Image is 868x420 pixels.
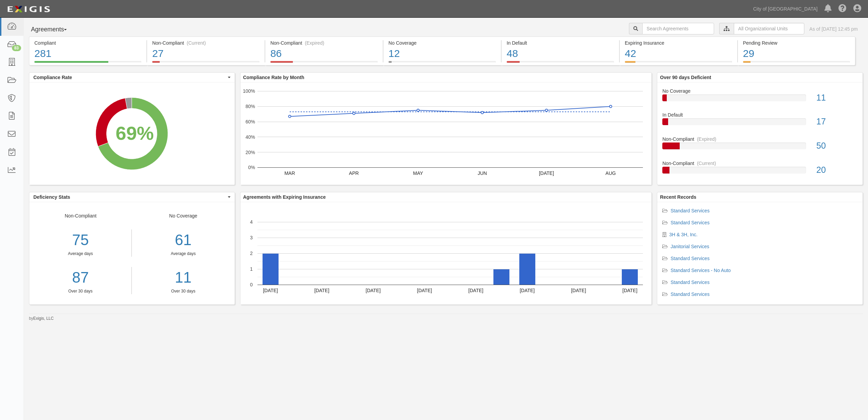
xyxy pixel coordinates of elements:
[838,5,847,13] i: Help Center - Complianz
[29,61,146,66] a: Compliant281
[243,88,255,94] text: 100%
[366,288,381,293] text: [DATE]
[29,82,234,185] svg: A chart.
[305,40,324,46] div: (Expired)
[605,170,616,176] text: AUG
[657,160,863,167] div: Non-Compliant
[662,88,857,112] a: No Coverage11
[5,3,52,15] img: logo-5460c22ac91f19d4615b14bd174203de0afe785f0fc80cf4dbbc73dc1793850b.png
[33,74,226,81] span: Compliance Rate
[265,61,383,66] a: Non-Compliant(Expired)86
[502,61,619,66] a: In Default48
[670,220,709,225] a: Standard Services
[29,73,235,82] button: Compliance Rate
[29,251,131,257] div: Average days
[670,280,709,285] a: Standard Services
[811,140,863,152] div: 50
[270,40,378,46] div: Non-Compliant (Expired)
[417,288,432,293] text: [DATE]
[539,170,554,176] text: [DATE]
[250,251,253,256] text: 2
[738,61,855,66] a: Pending Review29
[662,136,857,160] a: Non-Compliant(Expired)50
[137,267,229,288] a: 11
[246,149,255,155] text: 20%
[132,212,234,294] div: No Coverage
[152,46,259,61] div: 27
[670,256,709,261] a: Standard Services
[250,266,253,272] text: 1
[240,82,651,185] div: A chart.
[620,61,737,66] a: Expiring Insurance42
[477,170,487,176] text: JUN
[734,23,804,34] input: All Organizational Units
[507,40,614,46] div: In Default
[152,40,259,46] div: Non-Compliant (Current)
[29,316,54,321] small: by
[270,46,378,61] div: 86
[389,46,496,61] div: 12
[349,170,359,176] text: APR
[507,46,614,61] div: 48
[383,61,501,66] a: No Coverage12
[137,288,229,294] div: Over 30 days
[29,267,131,288] a: 87
[314,288,329,293] text: [DATE]
[657,111,863,118] div: In Default
[697,160,716,167] div: (Current)
[660,75,711,80] b: Over 90 days Deficient
[137,251,229,257] div: Average days
[389,40,496,46] div: No Coverage
[263,288,278,293] text: [DATE]
[697,136,716,142] div: (Expired)
[12,45,21,51] div: 83
[670,208,709,213] a: Standard Services
[622,288,637,293] text: [DATE]
[670,268,731,273] a: Standard Services - No Auto
[137,229,229,251] div: 61
[811,164,863,176] div: 20
[625,46,732,61] div: 42
[29,229,131,251] div: 75
[811,92,863,104] div: 11
[29,288,131,294] div: Over 30 days
[250,235,253,240] text: 3
[250,219,253,225] text: 4
[33,316,54,321] a: Exigis, LLC
[187,40,206,46] div: (Current)
[670,291,709,297] a: Standard Services
[662,111,857,136] a: In Default17
[670,244,709,249] a: Janitorial Services
[115,120,154,147] div: 69%
[33,194,226,200] span: Deficiency Stats
[811,116,863,128] div: 17
[29,192,235,202] button: Deficiency Stats
[34,40,141,46] div: Compliant
[250,282,253,287] text: 0
[809,26,858,32] div: As of [DATE] 12:45 pm
[147,61,265,66] a: Non-Compliant(Current)27
[642,23,714,34] input: Search Agreements
[29,23,80,36] button: Agreements
[625,40,732,46] div: Expiring Insurance
[240,202,651,304] svg: A chart.
[243,75,304,80] b: Compliance Rate by Month
[520,288,535,293] text: [DATE]
[29,212,132,294] div: Non-Compliant
[243,194,326,200] b: Agreements with Expiring Insurance
[669,232,697,237] a: 3H & 3H, Inc.
[246,104,255,109] text: 80%
[743,40,850,46] div: Pending Review
[413,170,423,176] text: MAY
[743,46,850,61] div: 29
[246,119,255,124] text: 60%
[750,2,821,16] a: City of [GEOGRAPHIC_DATA]
[34,46,141,61] div: 281
[662,160,857,179] a: Non-Compliant(Current)20
[246,134,255,140] text: 40%
[571,288,586,293] text: [DATE]
[657,136,863,142] div: Non-Compliant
